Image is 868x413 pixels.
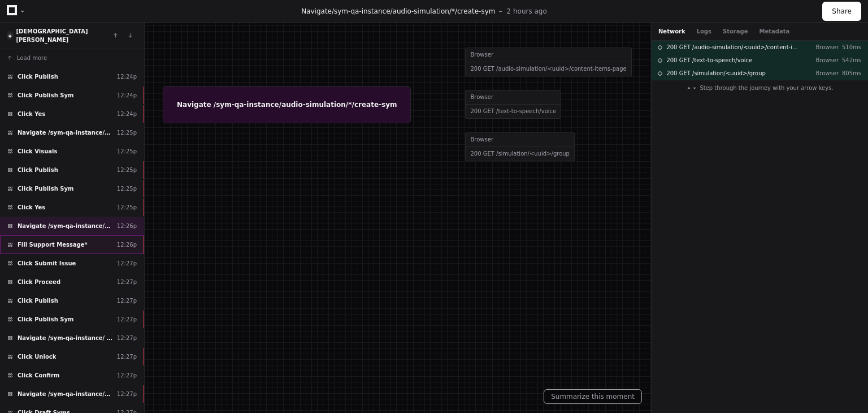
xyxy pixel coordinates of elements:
[18,371,59,380] span: Click Confirm
[18,259,76,268] span: Click Submit Issue
[723,27,748,36] button: Storage
[18,110,45,118] span: Click Yes
[117,128,137,137] div: 12:25p
[16,28,88,43] a: [DEMOGRAPHIC_DATA][PERSON_NAME]
[658,27,685,36] button: Network
[839,56,861,64] p: 542ms
[839,69,861,78] p: 805ms
[117,371,137,380] div: 12:27p
[117,334,137,342] div: 12:27p
[18,315,73,324] span: Click Publish Sym
[839,43,861,51] p: 510ms
[18,72,58,81] span: Click Publish
[18,352,56,361] span: Click Unlock
[117,110,137,118] div: 12:24p
[544,389,642,404] button: Summarize this moment
[301,7,332,15] span: Navigate
[666,69,765,78] span: 200 GET /simulation/<uuid>/group
[822,2,861,21] button: Share
[759,27,789,36] button: Metadata
[117,315,137,324] div: 12:27p
[807,69,839,78] p: Browser
[117,184,137,193] div: 12:25p
[117,222,137,230] div: 12:26p
[117,278,137,286] div: 12:27p
[18,184,73,193] span: Click Publish Sym
[18,147,57,156] span: Click Visuals
[18,222,112,230] span: Navigate /sym-qa-instance/audio-simulation/*/create-sym
[117,259,137,268] div: 12:27p
[117,147,137,156] div: 12:25p
[7,32,13,40] img: 10.svg
[18,91,73,100] span: Click Publish Sym
[18,166,58,174] span: Click Publish
[18,390,112,398] span: Navigate /sym-qa-instance/sym (Syms)
[506,7,546,16] p: 2 hours ago
[17,54,47,62] span: Load more
[18,334,112,342] span: Navigate /sym-qa-instance/ (Home)
[117,72,137,81] div: 12:24p
[117,240,137,249] div: 12:26p
[807,43,839,51] p: Browser
[18,128,112,137] span: Navigate /sym-qa-instance/audio-simulation/*/create-sym
[666,43,798,51] span: 200 GET /audio-simulation/<uuid>/content-items-page
[700,84,833,92] span: Step through the journey with your arrow keys.
[807,56,839,64] p: Browser
[117,352,137,361] div: 12:27p
[18,278,60,286] span: Click Proceed
[697,27,711,36] button: Logs
[18,240,88,249] span: Fill Support Message*
[332,7,496,15] span: /sym-qa-instance/audio-simulation/*/create-sym
[666,56,752,64] span: 200 GET /text-to-speech/voice
[117,166,137,174] div: 12:25p
[117,296,137,305] div: 12:27p
[18,203,45,212] span: Click Yes
[117,390,137,398] div: 12:27p
[18,296,58,305] span: Click Publish
[117,203,137,212] div: 12:25p
[117,91,137,100] div: 12:24p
